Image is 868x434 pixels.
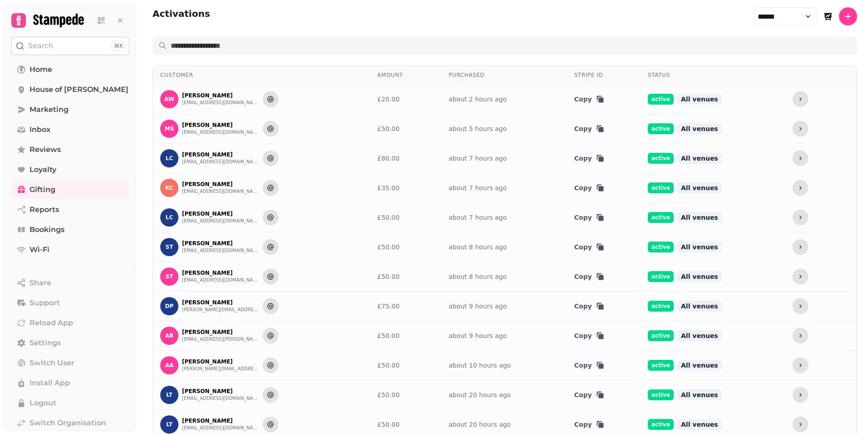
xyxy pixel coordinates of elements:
[449,243,507,251] a: about 8 hours ago
[677,94,722,105] span: All venues
[182,424,259,432] button: [EMAIL_ADDRESS][DOMAIN_NAME]
[11,354,129,372] button: Switch User
[30,298,60,308] span: Support
[166,155,173,161] span: LC
[11,241,129,259] a: Wi-Fi
[263,91,278,107] button: Send to
[793,417,808,432] button: more
[11,101,129,119] a: Marketing
[30,318,73,328] span: Reload App
[30,204,59,215] span: Reports
[182,158,259,166] button: [EMAIL_ADDRESS][DOMAIN_NAME]
[377,71,434,79] div: Amount
[449,421,511,428] a: about 20 hours ago
[449,184,507,192] a: about 7 hours ago
[648,242,674,252] span: active
[11,294,129,312] button: Support
[793,298,808,314] button: more
[793,91,808,107] button: more
[182,210,259,217] p: [PERSON_NAME]
[166,214,173,221] span: LC
[11,161,129,179] a: Loyalty
[377,183,434,192] div: £35.00
[449,332,507,339] a: about 9 hours ago
[182,417,259,424] p: [PERSON_NAME]
[263,417,278,432] button: Send to
[574,124,605,133] button: Copy
[182,92,259,99] p: [PERSON_NAME]
[377,331,434,340] div: £50.00
[30,124,50,135] span: Inbox
[182,388,259,395] p: [PERSON_NAME]
[11,81,129,99] a: House of [PERSON_NAME]
[182,99,259,106] button: [EMAIL_ADDRESS][DOMAIN_NAME]
[574,272,605,281] button: Copy
[449,71,560,79] div: Purchased
[263,239,278,255] button: Send to
[574,331,605,340] button: Copy
[153,7,210,25] h2: Activations
[182,395,259,402] button: [EMAIL_ADDRESS][DOMAIN_NAME]
[182,358,259,365] p: [PERSON_NAME]
[574,154,605,163] button: Copy
[164,96,174,102] span: AW
[574,183,605,192] button: Copy
[574,213,605,222] button: Copy
[182,129,259,136] button: [EMAIL_ADDRESS][DOMAIN_NAME]
[182,217,259,225] button: [EMAIL_ADDRESS][DOMAIN_NAME]
[793,358,808,373] button: more
[30,84,128,95] span: House of [PERSON_NAME]
[182,181,259,188] p: [PERSON_NAME]
[449,391,511,399] a: about 20 hours ago
[648,419,674,430] span: active
[677,242,722,252] span: All venues
[677,153,722,164] span: All venues
[377,213,434,222] div: £50.00
[449,214,507,221] a: about 7 hours ago
[165,126,174,132] span: MS
[648,182,674,193] span: active
[793,269,808,284] button: more
[793,328,808,343] button: more
[377,361,434,370] div: £50.00
[182,269,259,277] p: [PERSON_NAME]
[165,333,173,339] span: AB
[377,302,434,311] div: £75.00
[263,358,278,373] button: Send to
[263,269,278,284] button: Send to
[449,96,507,103] a: about 2 hours ago
[11,61,129,79] a: Home
[677,360,722,371] span: All venues
[30,224,64,235] span: Bookings
[677,301,722,312] span: All venues
[449,125,507,132] a: about 5 hours ago
[263,387,278,403] button: Send to
[30,144,61,155] span: Reviews
[574,420,605,429] button: Copy
[11,141,129,159] a: Reviews
[182,277,259,284] button: [EMAIL_ADDRESS][DOMAIN_NAME]
[30,244,49,255] span: Wi-Fi
[574,242,605,252] button: Copy
[182,328,259,336] p: [PERSON_NAME]
[793,121,808,136] button: more
[11,201,129,219] a: Reports
[648,360,674,371] span: active
[648,301,674,312] span: active
[263,210,278,225] button: Send to
[166,421,173,428] span: LT
[182,121,259,129] p: [PERSON_NAME]
[677,123,722,134] span: All venues
[648,94,674,105] span: active
[11,314,129,332] button: Reload App
[648,212,674,223] span: active
[677,389,722,400] span: All venues
[574,302,605,311] button: Copy
[11,221,129,239] a: Bookings
[30,184,55,195] span: Gifting
[165,185,173,191] span: Kc
[449,273,507,280] a: about 8 hours ago
[11,414,129,432] a: Switch Organisation
[30,418,106,429] span: Switch Organisation
[449,155,507,162] a: about 7 hours ago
